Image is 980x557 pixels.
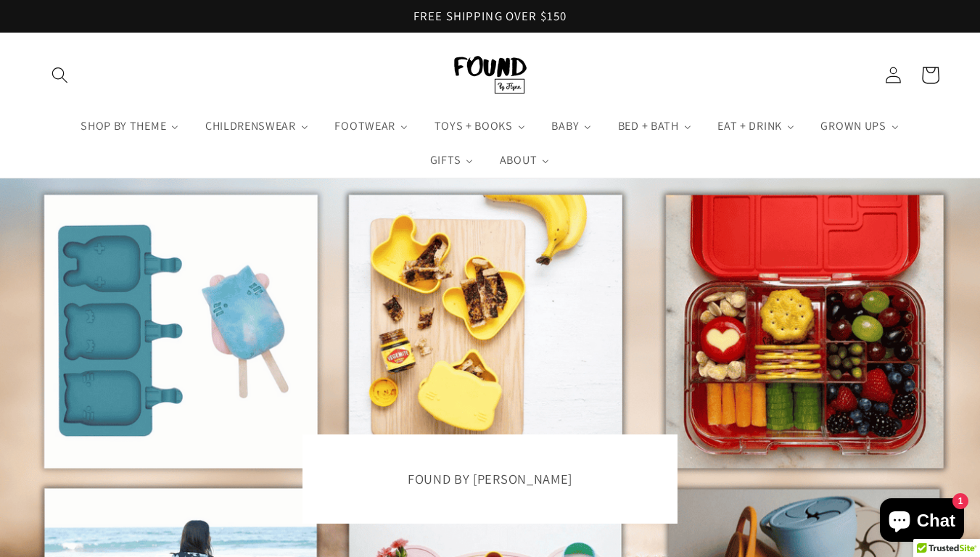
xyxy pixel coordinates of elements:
[67,109,192,144] a: SHOP BY THEME
[454,56,527,94] img: FOUND By Flynn logo
[605,109,705,144] a: BED + BATH
[417,144,487,178] a: GIFTS
[78,119,168,133] span: SHOP BY THEME
[322,109,421,144] a: FOOTWEAR
[808,109,913,144] a: GROWN UPS
[715,119,783,133] span: EAT + DRINK
[421,109,539,144] a: TOYS + BOOKS
[615,119,680,133] span: BED + BATH
[539,109,605,144] a: BABY
[192,109,322,144] a: CHILDRENSWEAR
[497,153,538,168] span: ABOUT
[332,119,397,133] span: FOOTWEAR
[705,109,808,144] a: EAT + DRINK
[427,153,462,168] span: GIFTS
[818,119,887,133] span: GROWN UPS
[42,57,79,94] summary: Search
[408,470,572,487] span: FOUND BY [PERSON_NAME]
[876,498,968,545] inbox-online-store-chat: Shopify online store chat
[432,119,514,133] span: TOYS + BOOKS
[487,144,563,178] a: ABOUT
[548,119,580,133] span: BABY
[202,119,297,133] span: CHILDRENSWEAR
